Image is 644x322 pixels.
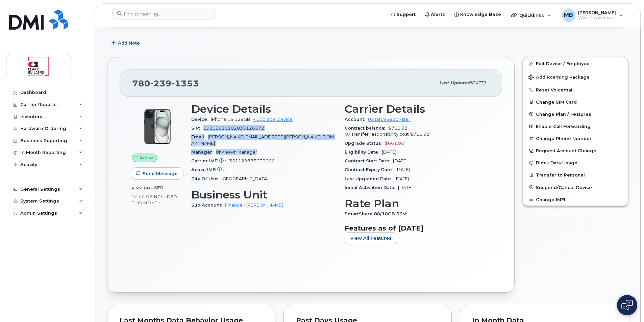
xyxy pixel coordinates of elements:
div: Quicklinks [506,8,556,22]
span: SmartShare 80/10GB 36M [345,211,410,216]
span: Contract Start Date [345,158,393,163]
span: Add Roaming Package [528,75,590,81]
span: 239 [150,78,172,88]
a: Knowledge Base [450,8,506,21]
span: 1353 [172,78,199,88]
a: + Upgrade Device [253,117,293,122]
span: Account [345,117,368,122]
span: Contract Expiry Date [345,167,396,172]
button: Change SIM Card [523,96,628,108]
button: View All Features [345,232,397,244]
img: iPhone_15_Black.png [137,106,178,147]
button: Request Account Change [523,144,628,157]
span: [PERSON_NAME] [578,10,616,15]
h3: Carrier Details [345,103,490,115]
span: iPhone 15 128GB [211,117,250,122]
h3: Rate Plan [345,197,490,210]
h3: Features as of [DATE] [345,224,490,232]
img: Open chat [621,300,633,311]
span: City Of Use [191,176,221,181]
span: Upgrade Status [345,141,385,146]
span: 780 [132,78,199,88]
button: Send Message [132,167,183,180]
a: Alerts [420,8,450,21]
h3: Business Unit [191,189,337,201]
span: [DATE] [398,185,413,190]
span: SIM [191,126,203,131]
span: [DATE] [470,80,486,85]
button: Add Note [107,37,146,49]
button: Change Phone Number [523,132,628,144]
span: Add Note [118,40,140,46]
input: Find something... [113,8,215,20]
span: Send Message [143,170,178,177]
span: Last Upgraded Date [345,176,395,181]
span: [DATE] [395,176,409,181]
span: Eligibility Date [345,150,382,155]
span: 351129875639066 [229,158,275,163]
span: — [227,167,231,172]
button: Reset Voicemail [523,84,628,96]
button: Suspend/Cancel Device [523,181,628,193]
span: Suspend/Cancel Device [536,185,592,190]
span: Active IMEI [191,167,227,172]
span: Alerts [431,11,445,18]
span: Email [191,134,208,139]
span: $711.92 [410,132,429,137]
a: Edit Device / Employee [523,57,628,70]
span: $711.92 [345,126,490,138]
span: View All Features [350,235,392,241]
span: Contract balance [345,126,388,131]
h3: Device Details [191,103,337,115]
span: Knowledge Base [460,11,501,18]
div: Matthew Buttrey [557,8,628,22]
span: Active [140,155,154,161]
a: Finance - [PERSON_NAME] [225,203,283,208]
span: 4.77 GB [132,186,150,190]
span: Change Plan / Features [536,111,591,116]
span: Unknown Manager [216,150,257,155]
span: 89302610102035126572 [203,126,264,131]
span: [GEOGRAPHIC_DATA] [221,176,268,181]
span: Wireless Admin [578,15,616,21]
span: $661.92 [385,141,404,146]
span: Transfer responsibility cost [351,132,409,137]
span: used [150,185,164,190]
span: Enable Call Forwarding [536,124,591,129]
button: Transfer to Personal [523,169,628,181]
span: Manager [191,150,216,155]
button: Change IMEI [523,193,628,206]
span: [PERSON_NAME][EMAIL_ADDRESS][PERSON_NAME][DOMAIN_NAME] [191,134,334,145]
span: 10.00 GB [132,194,153,199]
a: Support [386,8,420,21]
button: Add Roaming Package [523,70,628,84]
button: Block Data Usage [523,157,628,169]
span: included this month [132,194,177,205]
span: Carrier IMEI [191,158,229,163]
span: Support [397,11,416,18]
a: 0518195820 - Bell [368,117,411,122]
span: [DATE] [396,167,410,172]
span: Sub Account [191,203,225,208]
span: Initial Activation Date [345,185,398,190]
span: MB [564,11,573,19]
button: Enable Call Forwarding [523,120,628,132]
span: Device [191,117,211,122]
span: Quicklinks [519,12,544,18]
span: [DATE] [393,158,407,163]
button: Change Plan / Features [523,108,628,120]
span: [DATE] [382,150,396,155]
span: Last updated [439,80,470,85]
